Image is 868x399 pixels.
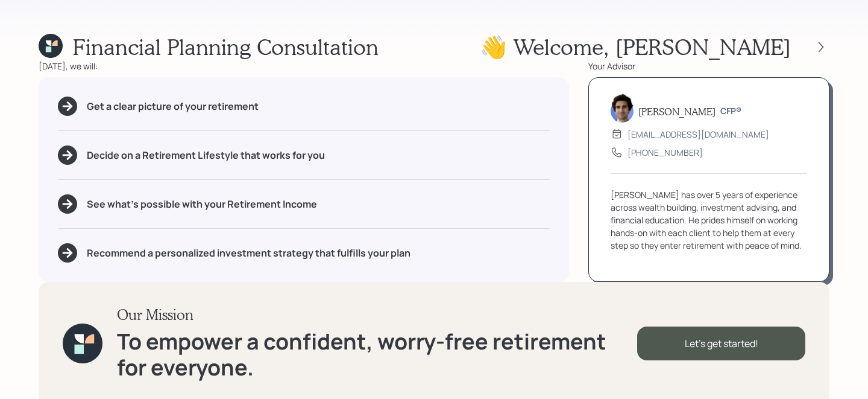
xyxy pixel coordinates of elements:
h5: Recommend a personalized investment strategy that fulfills your plan [87,247,410,259]
div: [DATE], we will: [39,60,569,72]
h5: Get a clear picture of your retirement [87,101,259,112]
img: harrison-schaefer-headshot-2.png [611,94,634,123]
div: Your Advisor [588,60,829,72]
div: [PHONE_NUMBER] [627,146,703,159]
div: [PERSON_NAME] has over 5 years of experience across wealth building, investment advising, and fin... [611,188,807,252]
h1: 👋 Welcome , [PERSON_NAME] [480,34,791,60]
h6: CFP® [720,106,741,117]
h3: Our Mission [117,306,637,324]
h5: Decide on a Retirement Lifestyle that works for you [87,150,325,161]
div: Let's get started! [637,327,805,360]
h5: [PERSON_NAME] [638,106,715,117]
h1: To empower a confident, worry-free retirement for everyone. [117,328,637,380]
h1: Financial Planning Consultation [72,34,379,60]
div: [EMAIL_ADDRESS][DOMAIN_NAME] [627,128,769,141]
h5: See what's possible with your Retirement Income [87,199,317,210]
